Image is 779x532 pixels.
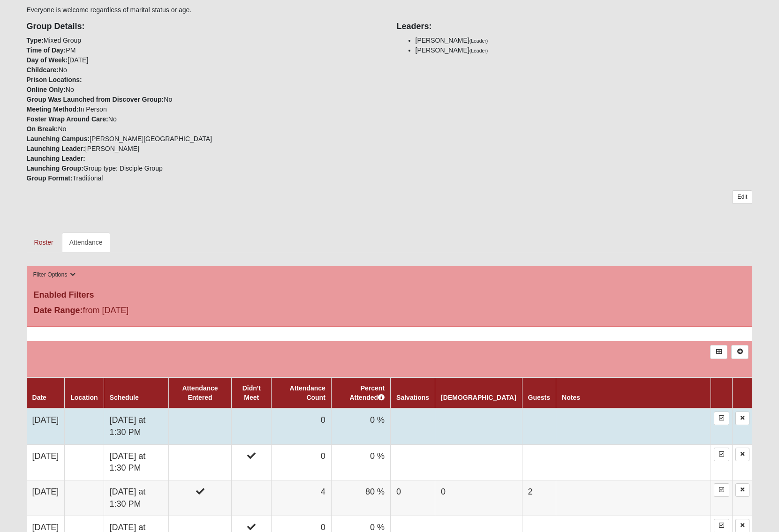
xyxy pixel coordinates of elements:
[27,165,83,172] strong: Launching Group:
[27,174,73,182] strong: Group Format:
[391,377,435,408] th: Salvations
[27,145,85,152] strong: Launching Leader:
[331,444,390,480] td: 0 %
[27,125,58,133] strong: On Break:
[27,115,108,123] strong: Foster Wrap Around Care:
[714,483,729,497] a: Enter Attendance
[290,384,325,401] a: Attendance Count
[242,384,261,401] a: Didn't Meet
[435,480,522,516] td: 0
[714,448,729,461] a: Enter Attendance
[522,377,556,408] th: Guests
[32,394,46,401] a: Date
[104,444,168,480] td: [DATE] at 1:30 PM
[30,270,79,280] button: Filter Options
[27,76,82,83] strong: Prison Locations:
[27,66,59,74] strong: Childcare:
[732,190,752,204] a: Edit
[272,408,331,444] td: 0
[27,105,79,113] strong: Meeting Method:
[272,444,331,480] td: 0
[272,480,331,516] td: 4
[562,394,580,401] a: Notes
[731,345,749,359] a: Alt+N
[331,408,390,444] td: 0 %
[469,38,488,44] small: (Leader)
[469,48,488,53] small: (Leader)
[735,412,749,425] a: Delete
[70,394,98,401] a: Location
[104,408,168,444] td: [DATE] at 1:30 PM
[27,135,90,142] strong: Launching Campus:
[391,480,435,516] td: 0
[20,15,390,183] div: Mixed Group PM [DATE] No No No In Person No No [PERSON_NAME][GEOGRAPHIC_DATA] [PERSON_NAME] Group...
[104,480,168,516] td: [DATE] at 1:30 PM
[27,86,66,93] strong: Online Only:
[27,444,65,480] td: [DATE]
[522,480,556,516] td: 2
[27,56,68,64] strong: Day of Week:
[735,483,749,497] a: Delete
[331,480,390,516] td: 80 %
[34,304,83,317] label: Date Range:
[182,384,218,401] a: Attendance Entered
[735,448,749,461] a: Delete
[27,480,65,516] td: [DATE]
[27,46,66,54] strong: Time of Day:
[27,155,85,162] strong: Launching Leader:
[27,408,65,444] td: [DATE]
[435,377,522,408] th: [DEMOGRAPHIC_DATA]
[27,37,44,44] strong: Type:
[27,96,164,103] strong: Group Was Launched from Discover Group:
[27,22,383,32] h4: Group Details:
[110,394,139,401] a: Schedule
[62,232,110,252] a: Attendance
[416,45,753,55] li: [PERSON_NAME]
[34,290,746,300] h4: Enabled Filters
[27,304,269,319] div: from [DATE]
[416,36,753,45] li: [PERSON_NAME]
[710,345,727,359] a: Export to Excel
[27,232,61,252] a: Roster
[397,22,753,32] h4: Leaders:
[349,384,385,401] a: Percent Attended
[714,412,729,425] a: Enter Attendance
